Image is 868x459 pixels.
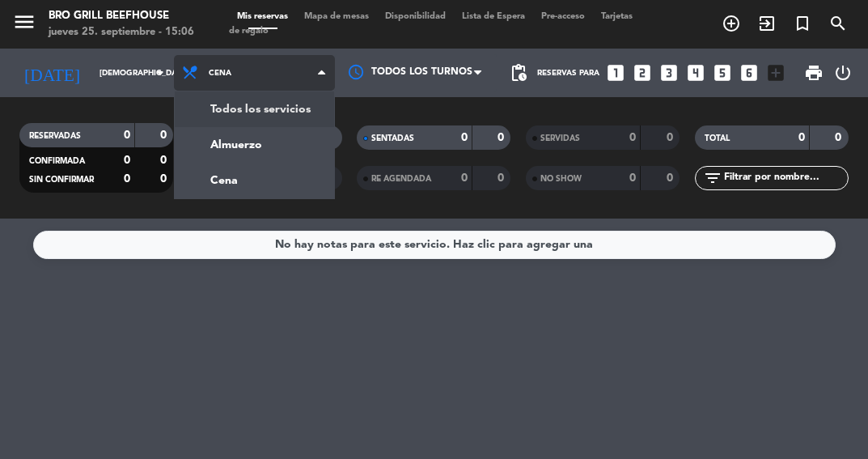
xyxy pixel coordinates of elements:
i: filter_list [703,168,722,188]
i: add_circle_outline [722,14,741,33]
i: turned_in_not [793,14,812,33]
strong: 0 [124,173,130,185]
button: menu [12,10,36,40]
strong: 0 [667,172,676,184]
strong: 0 [124,155,130,166]
i: looks_5 [712,62,733,83]
a: Almuerzo [175,127,334,163]
span: Lista de Espera [454,12,533,21]
strong: 0 [461,172,468,184]
strong: 0 [498,172,507,184]
i: looks_3 [658,62,680,83]
div: jueves 25. septiembre - 15:06 [49,24,194,40]
strong: 0 [124,130,130,141]
input: Filtrar por nombre... [722,169,848,187]
i: looks_two [632,62,653,83]
strong: 0 [160,155,170,166]
strong: 0 [160,130,170,141]
i: [DATE] [12,56,91,89]
i: looks_one [605,62,626,83]
span: Pre-acceso [533,12,593,21]
i: power_settings_new [833,63,853,83]
div: No hay notas para este servicio. Haz clic para agregar una [275,236,593,254]
span: Reservas para [537,69,599,78]
i: arrow_drop_down [150,63,170,83]
a: Cena [175,163,334,198]
span: RESERVADAS [29,132,81,140]
strong: 0 [629,172,636,184]
strong: 0 [498,132,507,143]
strong: 0 [629,132,636,143]
i: search [828,14,848,33]
span: SENTADAS [371,134,414,142]
strong: 0 [835,132,845,143]
strong: 0 [461,132,468,143]
span: Mis reservas [229,12,296,21]
a: Todos los servicios [175,91,334,127]
i: exit_to_app [757,14,777,33]
span: pending_actions [509,63,528,83]
i: looks_6 [739,62,760,83]
i: add_box [765,62,786,83]
span: Mapa de mesas [296,12,377,21]
span: NO SHOW [540,175,582,183]
span: RE AGENDADA [371,175,431,183]
span: print [804,63,824,83]
div: LOG OUT [830,49,856,97]
strong: 0 [798,132,805,143]
span: Disponibilidad [377,12,454,21]
div: Bro Grill Beefhouse [49,8,194,24]
span: SIN CONFIRMAR [29,176,94,184]
strong: 0 [667,132,676,143]
i: menu [12,10,36,34]
span: CONFIRMADA [29,157,85,165]
i: looks_4 [685,62,706,83]
strong: 0 [160,173,170,185]
span: TOTAL [705,134,730,142]
span: Cena [209,69,231,78]
span: SERVIDAS [540,134,580,142]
